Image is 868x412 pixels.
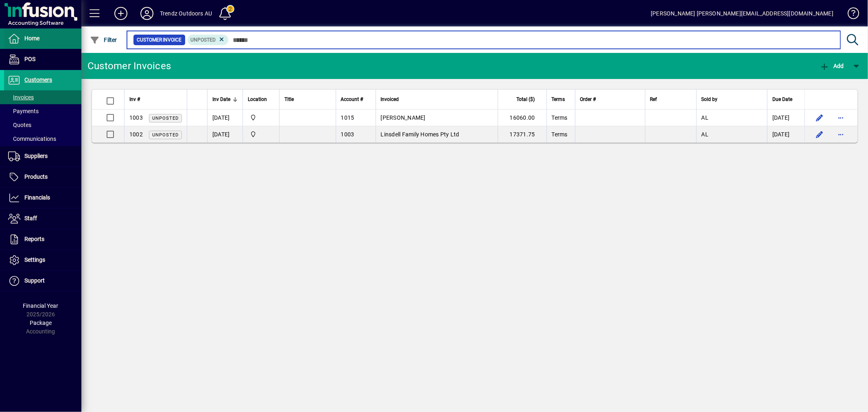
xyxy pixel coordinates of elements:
span: Financial Year [23,302,59,309]
a: Settings [4,250,81,270]
span: Terms [552,114,568,121]
button: Edit [813,128,826,141]
div: Order # [580,95,640,104]
span: Sold by [702,95,718,104]
span: Settings [24,256,45,263]
a: Suppliers [4,146,81,167]
span: Unposted [152,132,179,138]
button: Filter [88,33,119,47]
span: Financials [24,194,50,201]
a: Invoices [4,90,81,104]
div: Invoiced [381,95,493,104]
span: AL [702,131,709,138]
button: More options [834,111,847,124]
span: Products [24,173,48,180]
span: Home [24,35,39,42]
span: Suppliers [24,153,48,159]
span: Customers [24,77,52,83]
td: [DATE] [767,110,805,126]
a: Reports [4,229,81,250]
span: Central [248,130,274,139]
a: Financials [4,188,81,208]
span: Due Date [772,95,792,104]
a: Home [4,28,81,49]
div: Due Date [772,95,800,104]
span: Inv Date [212,95,230,104]
button: More options [834,128,847,141]
span: 1003 [341,131,354,138]
span: Payments [8,108,39,114]
span: Terms [552,131,568,138]
span: [PERSON_NAME] [381,114,426,121]
div: Inv Date [212,95,238,104]
td: [DATE] [207,110,243,126]
td: 16060.00 [498,110,547,126]
div: Trendz Outdoors AU [160,7,212,20]
td: [DATE] [767,126,805,142]
a: Communications [4,132,81,146]
button: Add [108,6,134,21]
td: [DATE] [207,126,243,142]
span: Account # [341,95,363,104]
a: Products [4,167,81,187]
span: Customer Invoice [137,36,182,44]
a: Quotes [4,118,81,132]
span: Quotes [8,122,31,128]
span: AL [702,114,709,121]
span: Linsdell Family Homes Pty Ltd [381,131,459,138]
span: Add [820,63,844,69]
span: Unposted [191,37,216,43]
span: Location [248,95,267,104]
span: Invoices [8,94,34,101]
span: Title [284,95,294,104]
a: Payments [4,104,81,118]
mat-chip: Customer Invoice Status: Unposted [188,35,229,45]
div: Title [284,95,331,104]
a: Staff [4,208,81,229]
a: POS [4,49,81,70]
button: Add [818,59,846,73]
div: Location [248,95,274,104]
span: Support [24,277,45,284]
span: Package [30,320,52,326]
span: Communications [8,136,56,142]
div: Account # [341,95,371,104]
a: Support [4,271,81,291]
span: Ref [650,95,657,104]
button: Profile [134,6,160,21]
span: 1002 [129,131,143,138]
span: Inv # [129,95,140,104]
span: Staff [24,215,37,221]
span: Reports [24,236,44,242]
div: Customer Invoices [87,59,171,72]
span: Terms [552,95,565,104]
a: Knowledge Base [842,2,858,28]
div: [PERSON_NAME] [PERSON_NAME][EMAIL_ADDRESS][DOMAIN_NAME] [651,7,833,20]
span: Filter [90,37,117,43]
button: Edit [813,111,826,124]
td: 17371.75 [498,126,547,142]
div: Inv # [129,95,182,104]
span: Invoiced [381,95,399,104]
span: POS [24,56,35,62]
span: Unposted [152,116,179,121]
div: Ref [650,95,691,104]
span: Central [248,113,274,122]
span: 1015 [341,114,354,121]
span: 1003 [129,114,143,121]
div: Total ($) [503,95,542,104]
span: Total ($) [517,95,535,104]
div: Sold by [702,95,762,104]
span: Order # [580,95,596,104]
